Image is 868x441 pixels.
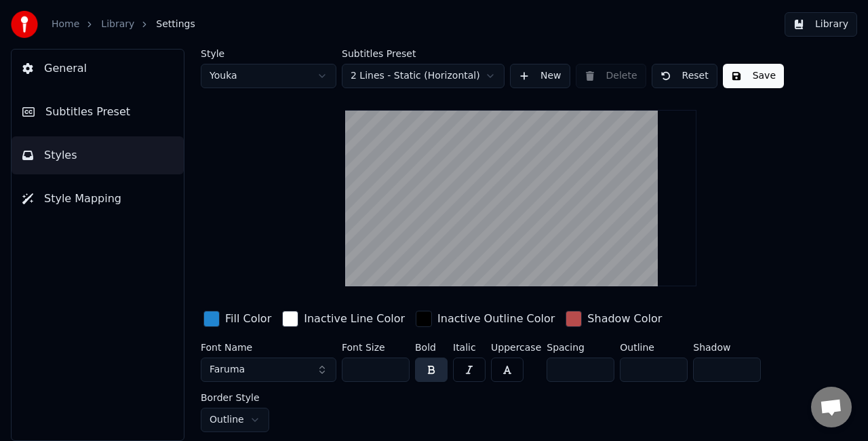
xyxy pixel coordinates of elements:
a: Library [101,18,134,31]
label: Uppercase [491,343,541,352]
nav: breadcrumb [52,18,195,31]
label: Bold [415,343,448,352]
a: Home [52,18,79,31]
label: Subtitles Preset [342,49,505,58]
label: Shadow [693,343,761,352]
button: Styles [12,136,184,174]
div: Inactive Outline Color [437,311,555,327]
button: Inactive Line Color [279,308,408,330]
button: Shadow Color [563,308,665,330]
label: Italic [453,343,486,352]
span: General [44,60,87,77]
div: Shadow Color [587,311,662,327]
label: Font Name [201,343,336,352]
img: youka [11,11,38,38]
button: Fill Color [201,308,274,330]
button: New [510,64,570,88]
button: General [12,50,184,88]
label: Border Style [201,393,269,402]
button: Subtitles Preset [12,93,184,131]
button: Reset [652,64,717,88]
span: Subtitles Preset [45,104,130,120]
label: Outline [620,343,688,352]
span: Faruma [210,363,245,377]
div: Inactive Line Color [304,311,405,327]
label: Style [201,49,336,58]
div: Open chat [811,387,852,427]
button: Library [785,12,857,37]
span: Settings [156,18,195,31]
label: Font Size [342,343,410,352]
label: Spacing [547,343,614,352]
span: Style Mapping [44,191,121,207]
button: Inactive Outline Color [413,308,557,330]
div: Fill Color [225,311,271,327]
span: Styles [44,147,77,164]
button: Save [723,64,784,88]
button: Style Mapping [12,180,184,218]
